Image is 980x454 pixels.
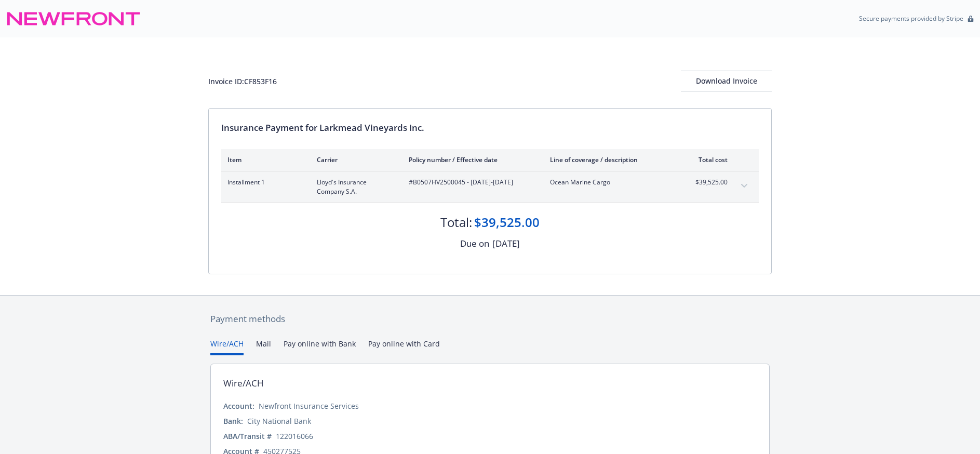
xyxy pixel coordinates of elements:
button: Mail [256,338,271,355]
span: Ocean Marine Cargo [550,178,672,187]
div: City National Bank [247,416,311,426]
div: 122016066 [276,431,313,442]
span: Lloyd's Insurance Company S.A. [317,178,392,196]
div: Due on [460,237,489,250]
div: Account: [223,400,254,411]
div: Wire/ACH [223,377,264,390]
p: Secure payments provided by Stripe [859,14,963,23]
div: Newfront Insurance Services [259,400,359,411]
div: Bank: [223,416,243,426]
div: [DATE] [492,237,520,250]
div: Policy number / Effective date [409,155,533,164]
div: $39,525.00 [474,213,540,231]
span: $39,525.00 [689,178,728,187]
button: Download Invoice [681,71,772,91]
div: Total: [440,213,472,231]
div: Download Invoice [681,71,772,91]
div: ABA/Transit # [223,431,272,442]
button: Pay online with Bank [284,338,356,355]
div: Installment 1Lloyd's Insurance Company S.A.#B0507HV2500045 - [DATE]-[DATE]Ocean Marine Cargo$39,5... [221,171,759,203]
div: Insurance Payment for Larkmead Vineyards Inc. [221,121,759,135]
button: expand content [736,178,753,194]
div: Line of coverage / description [550,155,672,164]
span: #B0507HV2500045 - [DATE]-[DATE] [409,178,533,187]
div: Total cost [689,155,728,164]
button: Pay online with Card [368,338,440,355]
div: Item [227,155,300,164]
button: Wire/ACH [210,338,244,355]
div: Carrier [317,155,392,164]
div: Invoice ID: CF853F16 [208,76,277,87]
span: Installment 1 [227,178,300,187]
div: Payment methods [210,312,770,326]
